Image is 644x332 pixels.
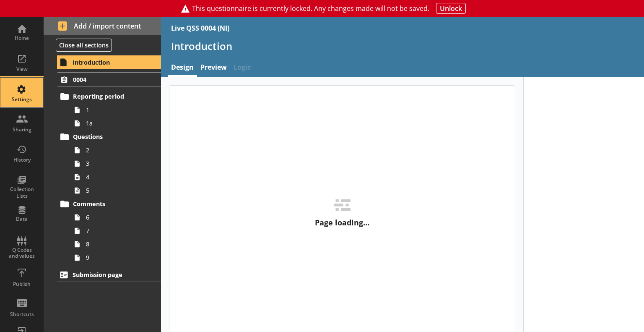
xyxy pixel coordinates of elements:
[44,17,161,35] button: Add / import content
[57,130,161,144] a: Questions
[171,24,229,33] div: Live QSS 0004 (NI)
[7,66,36,73] div: View
[70,224,161,238] a: 7
[436,3,466,14] button: Unlock
[70,144,161,157] a: 2
[86,146,149,154] span: 2
[61,197,161,264] li: Comments6789
[70,170,161,184] a: 4
[168,59,197,77] a: Design
[73,92,146,100] span: Reporting period
[86,254,149,261] span: 9
[7,186,36,199] div: Collection Lists
[70,238,161,251] a: 8
[70,251,161,264] a: 9
[7,157,36,163] div: History
[86,106,149,114] span: 1
[192,4,429,13] span: This questionnaire is currently locked. Any changes made will not be saved.
[44,72,161,264] li: 0004Reporting period11aQuestions2345Comments6789
[58,21,147,31] span: Add / import content
[57,197,161,211] a: Comments
[73,58,146,66] span: Introduction
[7,96,36,103] div: Settings
[86,119,149,127] span: 1a
[70,157,161,170] a: 3
[315,217,369,227] p: Page loading…
[57,268,161,282] a: Submission page
[73,200,146,208] span: Comments
[86,240,149,248] span: 8
[7,281,36,288] div: Publish
[86,173,149,181] span: 4
[171,39,634,52] h1: Introduction
[7,126,36,133] div: Sharing
[56,39,112,52] button: Close all sections
[57,55,161,69] a: Introduction
[61,90,161,130] li: Reporting period11a
[73,271,146,279] span: Submission page
[7,216,36,222] div: Data
[86,186,149,194] span: 5
[57,72,161,86] a: 0004
[73,76,146,84] span: 0004
[61,130,161,197] li: Questions2345
[7,311,36,318] div: Shortcuts
[197,59,230,77] a: Preview
[7,35,36,42] div: Home
[70,117,161,130] a: 1a
[70,103,161,117] a: 1
[57,90,161,103] a: Reporting period
[70,211,161,224] a: 6
[86,213,149,221] span: 6
[230,59,254,77] span: Logic
[86,159,149,167] span: 3
[86,227,149,235] span: 7
[73,133,146,141] span: Questions
[70,184,161,197] a: 5
[7,247,36,259] div: Q Codes and values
